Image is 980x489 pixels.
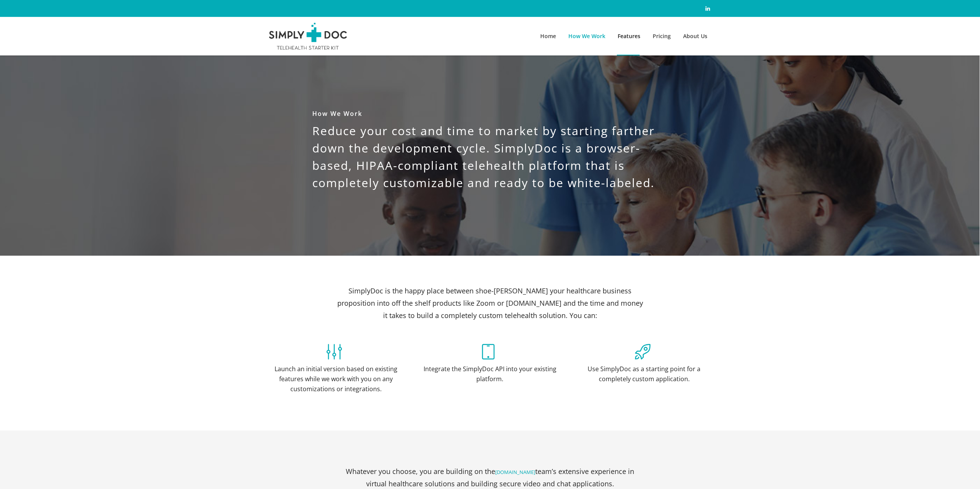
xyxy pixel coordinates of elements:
[677,17,714,55] a: About Us
[653,32,671,40] span: Pricing
[618,32,640,40] span: Features
[575,364,713,384] h3: Use SimplyDoc as a starting point for a completely custom application.
[312,109,667,119] rs-layer: How We Work
[703,4,712,13] a: Instagram
[534,17,562,55] a: Home
[312,122,667,191] rs-layer: Reduce your cost and time to market by starting farther down the development cycle. SimplyDoc is ...
[562,17,611,55] a: How We Work
[267,23,350,50] img: SimplyDoc
[568,32,605,40] span: How We Work
[336,285,644,322] h3: SimplyDoc is the happy place between shoe-[PERSON_NAME] your healthcare business proposition into...
[540,32,556,40] span: Home
[421,364,559,384] h3: Integrate the SimplyDoc API into your existing platform.
[683,32,707,40] span: About Us
[270,364,401,394] h3: Launch an initial version based on existing features while we work with you on any customizations...
[647,17,677,55] a: Pricing
[495,469,535,476] a: [DOMAIN_NAME]
[611,17,647,55] a: Features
